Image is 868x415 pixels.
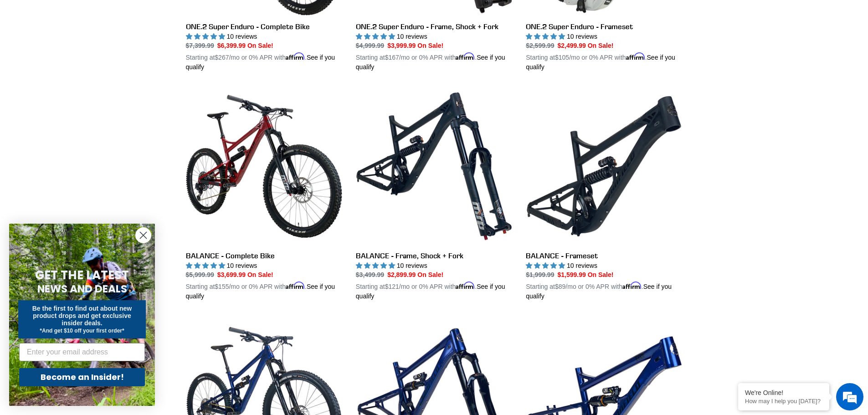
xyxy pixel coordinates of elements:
button: Become an Insider! [19,368,145,386]
span: *And get $10 off your first order* [40,328,124,334]
div: Navigation go back [10,50,24,64]
div: Minimize live chat window [149,5,171,26]
input: Enter your email address [19,343,145,361]
span: Be the first to find out about new product drops and get exclusive insider deals. [32,305,132,327]
img: d_696896380_company_1647369064580_696896380 [29,46,52,68]
div: We're Online! [745,389,822,396]
p: How may I help you today? [745,398,822,405]
button: Close dialog [135,227,151,243]
textarea: Type your message and hit 'Enter' [5,249,174,281]
span: We're online! [53,115,126,207]
div: Chat with us now [61,51,167,63]
span: NEWS AND DEALS [37,282,127,296]
span: GET THE LATEST [35,267,129,283]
